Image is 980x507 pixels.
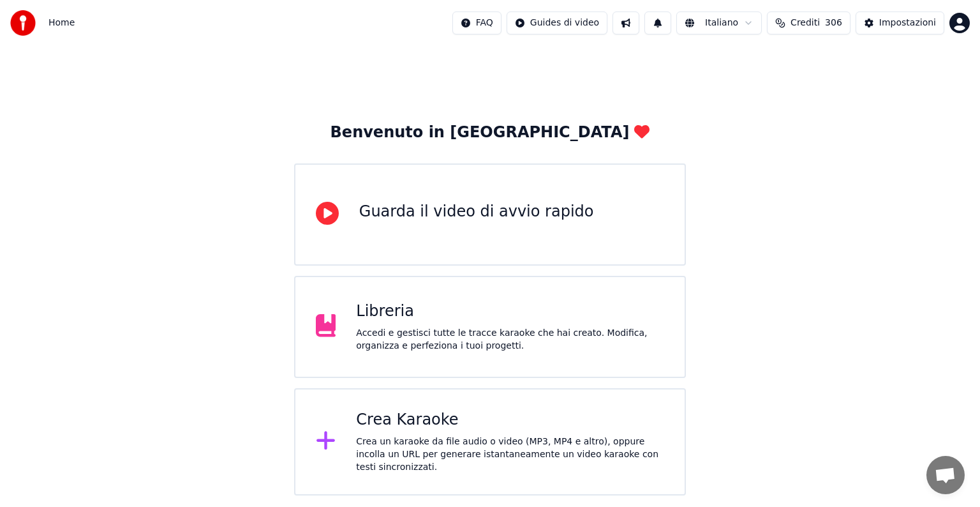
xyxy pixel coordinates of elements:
[767,11,850,34] button: Crediti306
[10,10,36,36] img: youka
[356,301,664,322] div: Libreria
[452,11,501,34] button: FAQ
[825,17,842,29] span: 306
[48,17,75,29] nav: breadcrumb
[359,202,594,222] div: Guarda il video di avvio rapido
[856,11,944,34] button: Impostazioni
[356,327,664,352] div: Accedi e gestisci tutte le tracce karaoke che hai creato. Modifica, organizza e perfeziona i tuoi...
[356,435,664,474] div: Crea un karaoke da file audio o video (MP3, MP4 e altro), oppure incolla un URL per generare ista...
[926,456,965,494] a: Aprire la chat
[791,17,820,29] span: Crediti
[507,11,607,34] button: Guides di video
[48,17,75,29] span: Home
[356,410,664,430] div: Crea Karaoke
[330,123,650,143] div: Benvenuto in [GEOGRAPHIC_DATA]
[879,17,936,29] div: Impostazioni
